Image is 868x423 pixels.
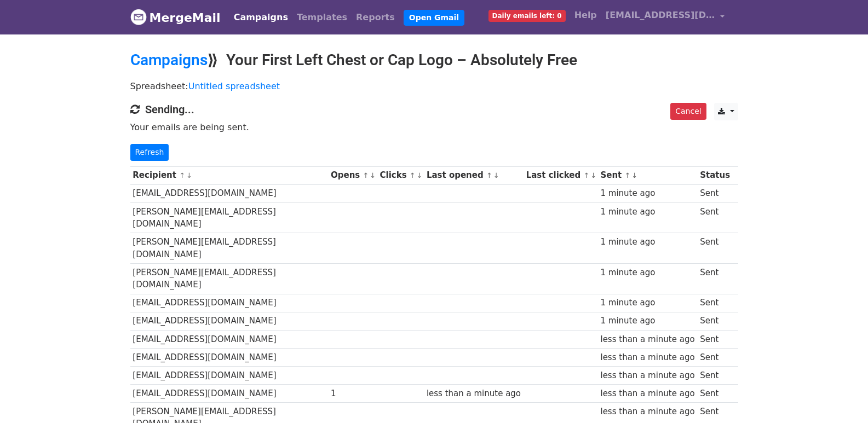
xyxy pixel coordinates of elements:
[570,4,601,26] a: Help
[130,103,738,116] h4: Sending...
[130,184,329,202] td: [EMAIL_ADDRESS][DOMAIN_NAME]
[697,366,732,384] td: Sent
[697,263,732,294] td: Sent
[697,312,732,330] td: Sent
[130,166,329,184] th: Recipient
[427,387,521,400] div: less than a minute ago
[488,10,566,22] span: Daily emails left: 0
[377,166,424,184] th: Clicks
[130,9,147,25] img: MergeMail logo
[130,80,738,92] p: Spreadsheet:
[328,166,377,184] th: Opens
[590,171,596,179] a: ↓
[410,171,416,179] a: ↑
[363,171,369,179] a: ↑
[697,166,732,184] th: Status
[130,385,329,403] td: [EMAIL_ADDRESS][DOMAIN_NAME]
[601,4,729,30] a: [EMAIL_ADDRESS][DOMAIN_NAME]
[600,405,694,418] div: less than a minute ago
[606,9,715,22] span: [EMAIL_ADDRESS][DOMAIN_NAME]
[600,206,694,218] div: 1 minute ago
[600,266,694,279] div: 1 minute ago
[600,315,694,327] div: 1 minute ago
[370,171,376,179] a: ↓
[179,171,185,179] a: ↑
[417,171,423,179] a: ↓
[130,330,329,348] td: [EMAIL_ADDRESS][DOMAIN_NAME]
[600,333,694,346] div: less than a minute ago
[598,166,698,184] th: Sent
[697,348,732,366] td: Sent
[292,7,352,28] a: Templates
[229,7,292,28] a: Campaigns
[130,233,329,264] td: [PERSON_NAME][EMAIL_ADDRESS][DOMAIN_NAME]
[600,351,694,364] div: less than a minute ago
[600,369,694,382] div: less than a minute ago
[670,103,706,120] a: Cancel
[484,4,570,26] a: Daily emails left: 0
[600,297,694,309] div: 1 minute ago
[697,202,732,233] td: Sent
[600,236,694,248] div: 1 minute ago
[130,366,329,384] td: [EMAIL_ADDRESS][DOMAIN_NAME]
[424,166,524,184] th: Last opened
[625,171,631,179] a: ↑
[130,312,329,330] td: [EMAIL_ADDRESS][DOMAIN_NAME]
[331,387,375,400] div: 1
[697,385,732,403] td: Sent
[697,330,732,348] td: Sent
[631,171,637,179] a: ↓
[697,184,732,202] td: Sent
[130,294,329,312] td: [EMAIL_ADDRESS][DOMAIN_NAME]
[130,51,208,69] a: Campaigns
[186,171,192,179] a: ↓
[600,387,694,400] div: less than a minute ago
[130,202,329,233] td: [PERSON_NAME][EMAIL_ADDRESS][DOMAIN_NAME]
[583,171,589,179] a: ↑
[404,10,464,26] a: Open Gmail
[130,6,221,29] a: MergeMail
[486,171,492,179] a: ↑
[697,233,732,264] td: Sent
[188,81,280,91] a: Untitled spreadsheet
[524,166,598,184] th: Last clicked
[130,121,738,133] p: Your emails are being sent.
[130,51,738,69] h2: ⟫ Your First Left Chest or Cap Logo – Absolutely Free
[493,171,499,179] a: ↓
[130,348,329,366] td: [EMAIL_ADDRESS][DOMAIN_NAME]
[352,7,399,28] a: Reports
[600,187,694,200] div: 1 minute ago
[130,144,169,161] a: Refresh
[697,294,732,312] td: Sent
[130,263,329,294] td: [PERSON_NAME][EMAIL_ADDRESS][DOMAIN_NAME]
